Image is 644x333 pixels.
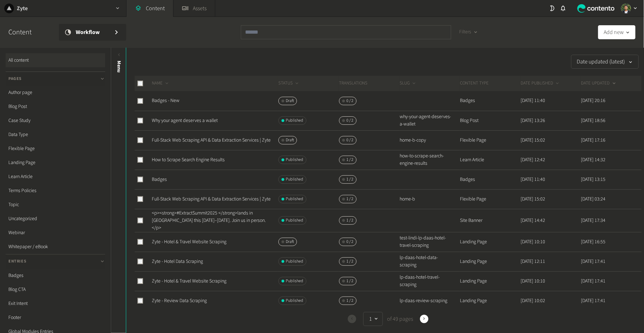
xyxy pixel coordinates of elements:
[521,176,545,183] time: [DATE] 11:40
[346,217,353,224] span: 1 / 2
[346,278,353,284] span: 1 / 2
[346,98,353,104] span: 0 / 2
[346,239,353,245] span: 0 / 2
[8,27,48,38] h2: Content
[6,142,105,156] a: Flexible Page
[621,4,631,13] img: Arnold Alexander
[460,170,520,189] td: Badges
[581,196,606,203] time: [DATE] 03:24
[521,117,545,124] time: [DATE] 13:26
[6,212,105,226] a: Uncategorized
[460,150,520,170] td: Learn Article
[521,137,545,144] time: [DATE] 15:02
[286,298,303,304] span: Published
[286,278,303,284] span: Published
[152,80,170,87] button: NAME
[152,196,271,203] a: Full-Stack Web Scraping API & Data Extraction Services | Zyte
[76,28,108,36] span: Workflow
[346,176,353,183] span: 1 / 2
[460,291,520,311] td: Landing Page
[581,278,606,285] time: [DATE] 17:41
[152,117,218,124] a: Why your agent deserves a wallet
[278,80,300,87] button: STATUS
[581,156,606,163] time: [DATE] 14:32
[581,238,606,245] time: [DATE] 16:55
[152,238,226,245] a: Zyte - Hotel & Travel Website Scraping
[521,297,545,304] time: [DATE] 10:02
[346,298,353,304] span: 1 / 2
[400,80,417,87] button: SLUG
[115,61,123,73] span: Menu
[399,150,460,170] td: how-to-scrape-search-engine-results
[581,137,606,144] time: [DATE] 17:16
[286,157,303,163] span: Published
[6,100,105,114] a: Blog Post
[581,176,606,183] time: [DATE] 13:15
[460,232,520,252] td: Landing Page
[6,53,105,67] a: All content
[152,258,203,265] a: Zyte - Hotel Data Scraping
[399,189,460,209] td: home-b
[460,111,520,130] td: Blog Post
[581,80,617,87] button: DATE UPDATED
[286,239,294,245] span: Draft
[399,271,460,291] td: lp-daas-hotel-travel-scraping
[581,97,606,104] time: [DATE] 20:16
[399,130,460,150] td: home-b-copy
[460,130,520,150] td: Flexible Page
[460,189,520,209] td: Flexible Page
[521,217,545,224] time: [DATE] 14:42
[346,258,353,265] span: 1 / 2
[152,176,167,183] a: Badges
[8,76,22,82] span: Pages
[6,198,105,212] a: Topic
[399,252,460,271] td: lp-daas-hotel-data-scraping
[6,297,105,311] a: Exit Intent
[152,210,266,231] a: <p><strong>#ExtractSummit2025 </strong>lands in [GEOGRAPHIC_DATA] this [DATE]–[DATE]. Join us in ...
[152,297,207,304] a: Zyte - Review Data Scraping
[4,4,14,13] img: Zyte
[521,80,560,87] button: DATE PUBLISHED
[152,97,179,104] a: Badges - New
[386,315,413,323] span: of 49 pages
[399,111,460,130] td: why-your-agent-deserves-a-wallet
[363,312,383,326] button: 1
[152,137,271,144] a: Full-Stack Web Scraping API & Data Extraction Services | Zyte
[6,269,105,283] a: Badges
[454,25,484,39] button: Filters
[521,196,545,203] time: [DATE] 15:02
[399,232,460,252] td: test-lindi-lp-daas-hotel-travel-scraping
[6,311,105,325] a: Footer
[521,278,545,285] time: [DATE] 10:10
[460,271,520,291] td: Landing Page
[286,117,303,124] span: Published
[346,137,353,143] span: 0 / 2
[581,297,606,304] time: [DATE] 17:41
[571,55,639,69] button: Date updated (latest)
[152,278,226,285] a: Zyte - Hotel & Travel Website Scraping
[581,217,606,224] time: [DATE] 17:34
[286,217,303,224] span: Published
[6,184,105,198] a: Terms Policies
[339,76,399,91] th: Translations
[286,196,303,202] span: Published
[521,258,545,265] time: [DATE] 12:11
[6,86,105,100] a: Author page
[581,258,606,265] time: [DATE] 17:41
[399,291,460,311] td: lp-daas-review-scraping
[17,4,28,13] h2: Zyte
[286,176,303,183] span: Published
[460,76,520,91] th: CONTENT TYPE
[6,170,105,184] a: Learn Article
[6,128,105,142] a: Data Type
[460,209,520,232] td: Site Banner
[8,258,26,265] span: Entries
[286,258,303,265] span: Published
[521,238,545,245] time: [DATE] 10:10
[521,97,545,104] time: [DATE] 11:40
[460,252,520,271] td: Landing Page
[59,24,126,41] a: Workflow
[6,156,105,170] a: Landing Page
[6,283,105,297] a: Blog CTA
